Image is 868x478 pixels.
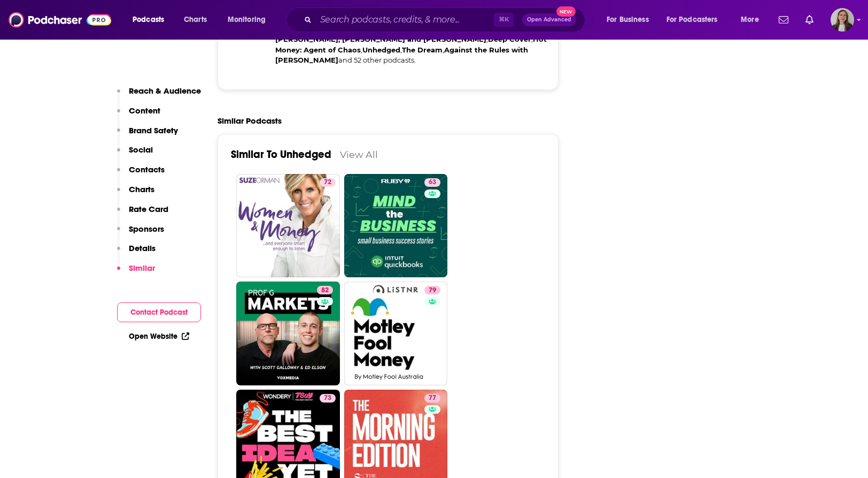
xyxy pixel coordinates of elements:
[362,45,400,54] a: Unhedged
[129,263,155,273] p: Similar
[344,174,448,278] a: 63
[324,177,331,188] span: 72
[317,286,333,294] a: 82
[320,178,336,187] a: 72
[236,282,340,385] a: 82
[831,8,854,32] span: Logged in as IsabelleNovak
[831,8,854,32] img: User Profile
[607,12,649,27] span: For Business
[321,285,329,296] span: 82
[184,12,207,27] span: Charts
[117,125,178,145] button: Brand Safety
[400,45,402,54] span: ,
[774,11,793,29] a: Show notifications dropdown
[177,11,213,28] a: Charts
[218,116,282,126] h2: Similar Podcasts
[522,13,576,26] button: Open AdvancedNew
[443,45,444,54] span: ,
[129,145,153,155] p: Social
[129,243,156,253] p: Details
[117,164,165,184] button: Contacts
[117,302,201,322] button: Contact Podcast
[801,11,818,29] a: Show notifications dropdown
[361,45,362,54] span: ,
[494,13,514,27] span: ⌘ K
[129,86,201,96] p: Reach & Audience
[129,332,189,341] a: Open Website
[741,12,759,27] span: More
[129,164,165,174] p: Contacts
[666,12,718,27] span: For Podcasters
[117,243,156,263] button: Details
[831,8,854,32] button: Show profile menu
[424,394,440,403] a: 77
[9,10,111,30] img: Podchaser - Follow, Share and Rate Podcasts
[117,105,160,125] button: Content
[117,184,154,204] button: Charts
[599,11,662,28] button: open menu
[129,125,178,135] p: Brand Safety
[125,11,178,28] button: open menu
[324,393,331,404] span: 73
[117,224,164,244] button: Sponsors
[117,145,153,164] button: Social
[316,11,494,28] input: Search podcasts, credits, & more...
[527,17,571,22] span: Open Advanced
[220,11,280,28] button: open menu
[556,6,576,17] span: New
[236,174,340,278] a: 72
[117,86,201,105] button: Reach & Audience
[275,35,547,54] a: Hot Money: Agent of Chaos
[340,149,378,160] a: View All
[117,263,155,283] button: Similar
[129,204,168,214] p: Rate Card
[424,286,440,294] a: 79
[129,224,164,234] p: Sponsors
[133,12,164,27] span: Podcasts
[660,11,733,28] button: open menu
[424,178,440,187] a: 63
[297,7,595,32] div: Search podcasts, credits, & more...
[228,12,266,27] span: Monitoring
[231,148,331,161] a: Similar To Unhedged
[429,177,436,188] span: 63
[344,282,448,385] a: 79
[117,204,168,224] button: Rate Card
[129,105,160,116] p: Content
[129,184,154,194] p: Charts
[320,394,336,403] a: 73
[429,393,436,404] span: 77
[733,11,772,28] button: open menu
[402,45,443,54] a: The Dream
[429,285,436,296] span: 79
